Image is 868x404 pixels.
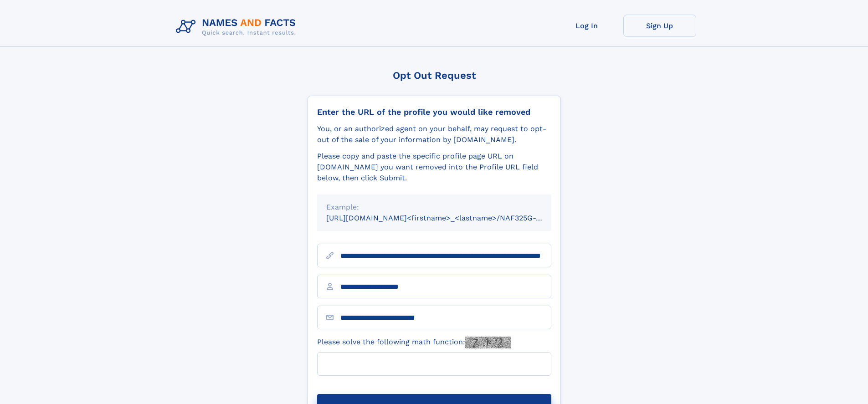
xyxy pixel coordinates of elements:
small: [URL][DOMAIN_NAME]<firstname>_<lastname>/NAF325G-xxxxxxxx [326,214,569,222]
label: Please solve the following math function: [317,337,511,348]
a: Log In [550,15,623,37]
a: Sign Up [623,15,696,37]
div: You, or an authorized agent on your behalf, may request to opt-out of the sale of your informatio... [317,123,551,145]
div: Example: [326,202,542,213]
div: Enter the URL of the profile you would like removed [317,107,551,117]
img: Logo Names and Facts [172,15,303,39]
div: Please copy and paste the specific profile page URL on [DOMAIN_NAME] you want removed into the Pr... [317,151,551,184]
div: Opt Out Request [308,70,561,81]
